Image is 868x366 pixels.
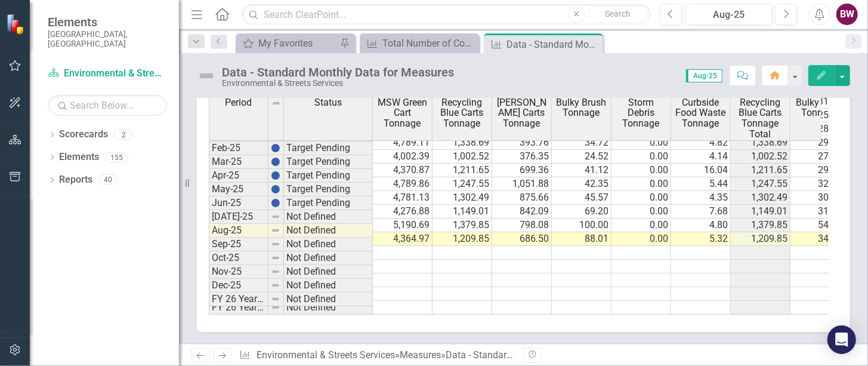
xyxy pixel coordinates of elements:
td: 0.00 [611,136,671,150]
input: Search Below... [48,95,167,116]
td: 4,789.11 [373,136,433,150]
td: 0.00 [611,191,671,205]
td: 376.35 [492,150,552,164]
div: Environmental & Streets Services [222,79,454,88]
td: 312.99 [790,205,850,219]
td: 1,338.69 [731,136,790,150]
td: 4,789.86 [373,177,433,191]
div: Aug-25 [690,8,768,22]
td: 0.00 [611,164,671,177]
td: 327.83 [790,177,850,191]
td: 0.00 [611,232,671,246]
span: MSW Green Cart Tonnage [375,97,430,129]
div: Data - Standard Monthly Data for Measures [446,349,629,361]
td: 291.19 [790,136,850,150]
td: 1,247.55 [433,177,492,191]
img: 8DAGhfEEPCf229AAAAAElFTkSuQmCC [271,303,280,312]
a: Scorecards [59,128,108,142]
input: Search ClearPoint... [242,4,650,25]
span: Period [226,97,252,108]
td: 304.47 [790,191,850,205]
img: 8DAGhfEEPCf229AAAAAElFTkSuQmCC [271,212,280,222]
td: 343.84 [790,232,850,246]
div: 2 [114,130,133,140]
td: 875.66 [492,191,552,205]
div: Data - Standard Monthly Data for Measures [506,37,600,52]
td: [DATE]-25 [209,210,268,224]
td: Target Pending [284,155,373,169]
div: Total Number of Code Enforcement Site Visits Completed [382,36,476,51]
td: 4,781.13 [373,191,433,205]
td: 1,002.52 [433,150,492,164]
td: Not Defined [284,293,373,306]
td: 542.31 [790,219,850,232]
td: 0.00 [611,205,671,219]
img: BgCOk07PiH71IgAAAABJRU5ErkJggg== [271,157,280,167]
td: Feb-25 [209,142,268,155]
td: 4,364.97 [373,232,433,246]
td: Not Defined [284,238,373,251]
div: Data - Standard Monthly Data for Measures [222,66,454,79]
td: Target Pending [284,169,373,183]
td: 88.01 [552,232,611,246]
td: 1,149.01 [731,205,790,219]
td: FY 26 Year End [209,301,268,315]
td: 4,370.87 [373,164,433,177]
img: BgCOk07PiH71IgAAAABJRU5ErkJggg== [271,198,280,208]
span: Search [605,9,631,19]
td: 298.68 [790,164,850,177]
img: BgCOk07PiH71IgAAAABJRU5ErkJggg== [271,171,280,180]
td: 5.32 [671,232,731,246]
td: 4.35 [671,191,731,205]
td: 0.00 [611,150,671,164]
span: Aug-25 [686,69,722,82]
a: Environmental & Streets Services [257,349,395,361]
td: 1,149.01 [433,205,492,219]
td: Mar-25 [209,155,268,169]
a: Reports [59,173,92,187]
td: 69.20 [552,205,611,219]
span: [PERSON_NAME] Carts Tonnage [495,97,549,129]
td: 41.12 [552,164,611,177]
td: 1,209.85 [731,232,790,246]
td: 1,379.85 [731,219,790,232]
td: Apr-25 [209,169,268,183]
td: Not Defined [284,210,373,224]
td: 1,051.88 [492,177,552,191]
a: Environmental & Streets Services [48,67,167,81]
td: Not Defined [284,279,373,293]
a: Total Number of Code Enforcement Site Visits Completed [363,36,476,51]
img: 8DAGhfEEPCf229AAAAAElFTkSuQmCC [271,239,280,249]
td: 7.68 [671,205,731,219]
td: Not Defined [284,301,373,315]
img: ClearPoint Strategy [6,14,27,35]
td: 34.72 [552,136,611,150]
td: 4.14 [671,150,731,164]
div: My Favorites [258,36,337,51]
span: Elements [48,15,167,29]
td: 393.76 [492,136,552,150]
td: 842.09 [492,205,552,219]
div: BW [836,4,858,25]
td: Target Pending [284,142,373,155]
span: Status [314,97,342,108]
img: Not Defined [197,66,216,85]
img: BgCOk07PiH71IgAAAABJRU5ErkJggg== [271,143,280,153]
small: [GEOGRAPHIC_DATA], [GEOGRAPHIC_DATA] [48,29,167,49]
span: Bulky Brush Tonnage [554,97,608,118]
td: 0.00 [611,177,671,191]
span: Storm Debris Tonnage [614,97,668,129]
td: Not Defined [284,265,373,279]
a: Elements [59,150,99,164]
span: Recycling Blue Carts Tonnage [435,97,489,129]
td: 4,276.88 [373,205,433,219]
div: 40 [98,175,118,185]
td: Sep-25 [209,238,268,251]
button: Aug-25 [685,4,773,25]
a: Measures [400,349,441,361]
td: 1,302.49 [433,191,492,205]
img: 8DAGhfEEPCf229AAAAAElFTkSuQmCC [271,281,280,290]
td: Nov-25 [209,265,268,279]
div: Open Intercom Messenger [827,325,856,354]
td: 699.36 [492,164,552,177]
